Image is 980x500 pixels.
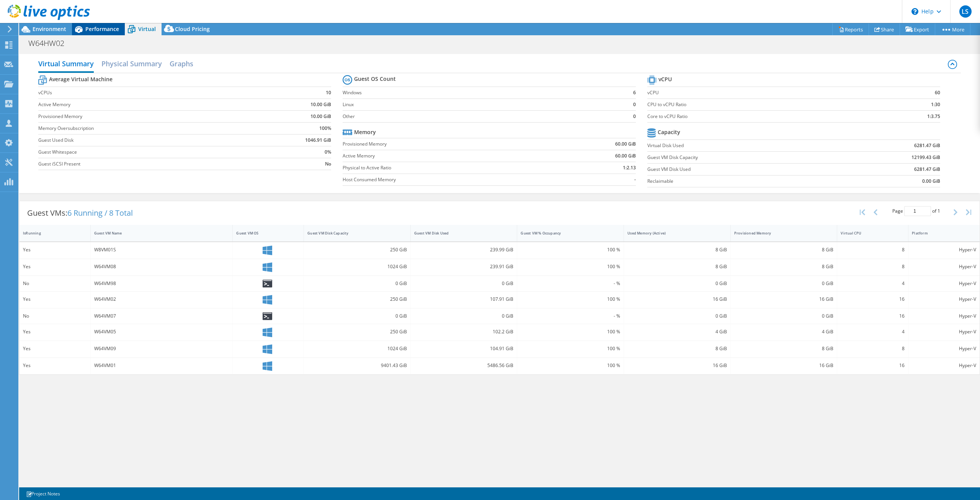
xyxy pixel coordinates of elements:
[904,206,931,216] input: jump to page
[634,176,636,184] b: -
[521,246,620,254] div: 100 %
[615,152,636,160] b: 60.00 GiB
[414,246,514,254] div: 239.99 GiB
[343,89,621,97] label: Windows
[935,89,940,97] b: 60
[307,361,407,370] div: 9401.43 GiB
[38,125,255,132] label: Memory Oversubscription
[912,361,976,370] div: Hyper-V
[319,125,331,132] b: 100%
[841,246,905,254] div: 8
[101,56,162,71] h2: Physical Summary
[627,361,727,370] div: 16 GiB
[414,328,514,336] div: 102.2 GiB
[305,136,331,144] b: 1046.91 GiB
[922,177,940,185] b: 0.00 GiB
[170,56,193,71] h2: Graphs
[900,23,935,35] a: Export
[627,231,718,236] div: Used Memory (Active)
[23,231,78,236] div: IsRunning
[633,113,636,120] b: 0
[734,312,834,320] div: 0 GiB
[33,25,66,33] span: Environment
[307,262,407,271] div: 1024 GiB
[832,23,869,35] a: Reports
[911,154,940,161] b: 12199.43 GiB
[911,8,918,15] svg: \n
[841,328,905,336] div: 4
[627,344,727,353] div: 8 GiB
[38,101,255,108] label: Active Memory
[325,148,331,156] b: 0%
[912,344,976,353] div: Hyper-V
[67,208,133,218] span: 6 Running / 8 Total
[414,344,514,353] div: 104.91 GiB
[658,128,680,136] b: Capacity
[94,279,229,288] div: W64VM98
[25,39,76,48] h1: W64HW02
[912,262,976,271] div: Hyper-V
[343,101,621,108] label: Linux
[647,154,839,161] label: Guest VM Disk Capacity
[307,295,407,303] div: 250 GiB
[38,89,255,97] label: vCPUs
[85,25,119,33] span: Performance
[94,328,229,336] div: W64VM05
[38,56,94,73] h2: Virtual Summary
[414,279,514,288] div: 0 GiB
[23,361,87,370] div: Yes
[343,140,558,148] label: Provisioned Memory
[175,25,210,33] span: Cloud Pricing
[627,328,727,336] div: 4 GiB
[414,231,505,236] div: Guest VM Disk Used
[343,152,558,160] label: Active Memory
[236,231,291,236] div: Guest VM OS
[912,279,976,288] div: Hyper-V
[521,344,620,353] div: 100 %
[310,113,331,120] b: 10.00 GiB
[841,279,905,288] div: 4
[912,328,976,336] div: Hyper-V
[307,246,407,254] div: 250 GiB
[21,489,65,498] a: Project Notes
[841,312,905,320] div: 16
[647,177,839,185] label: Reclaimable
[841,361,905,370] div: 16
[307,328,407,336] div: 250 GiB
[912,295,976,303] div: Hyper-V
[935,23,970,35] a: More
[326,89,331,97] b: 10
[927,113,940,120] b: 1:3.75
[343,164,558,172] label: Physical to Active Ratio
[633,89,636,97] b: 6
[627,279,727,288] div: 0 GiB
[23,246,87,254] div: Yes
[734,262,834,271] div: 8 GiB
[414,361,514,370] div: 5486.56 GiB
[38,136,255,144] label: Guest Used Disk
[354,128,376,136] b: Memory
[38,148,255,156] label: Guest Whitespace
[23,344,87,353] div: Yes
[325,160,331,168] b: No
[734,344,834,353] div: 8 GiB
[931,101,940,108] b: 1:30
[734,328,834,336] div: 4 GiB
[841,262,905,271] div: 8
[615,140,636,148] b: 60.00 GiB
[307,231,398,236] div: Guest VM Disk Capacity
[521,328,620,336] div: 100 %
[307,312,407,320] div: 0 GiB
[912,246,976,254] div: Hyper-V
[94,361,229,370] div: W64VM01
[23,295,87,303] div: Yes
[959,5,972,18] span: LS
[310,101,331,108] b: 10.00 GiB
[841,295,905,303] div: 16
[912,312,976,320] div: Hyper-V
[94,312,229,320] div: W64VM07
[647,89,874,97] label: vCPU
[521,312,620,320] div: - %
[658,75,672,83] b: vCPU
[521,295,620,303] div: 100 %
